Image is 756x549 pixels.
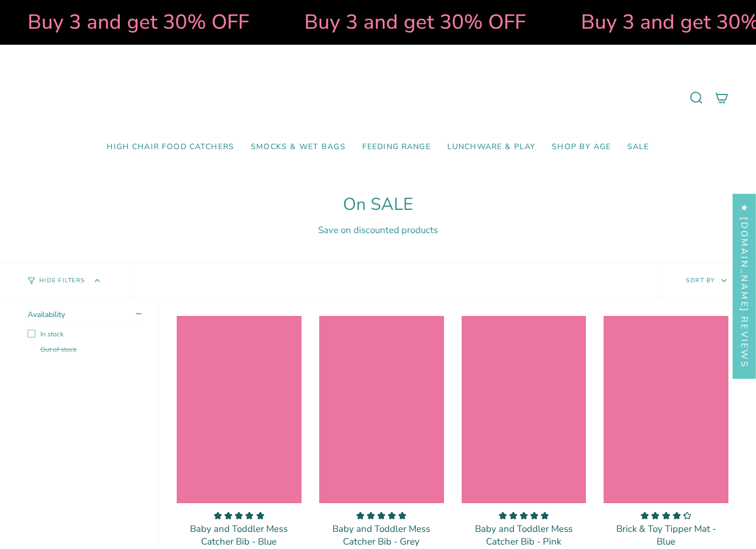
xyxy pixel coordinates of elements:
[22,8,244,36] strong: Buy 3 and get 30% OFF
[28,224,728,236] div: Save on discounted products
[107,142,234,152] span: High Chair Food Catchers
[188,522,290,548] p: Baby and Toddler Mess Catcher Bib - Blue
[251,142,346,152] span: Smocks & Wet Bags
[615,522,717,548] p: Brick & Toy Tipper Mat - Blue
[462,316,586,503] a: Baby and Toddler Mess Catcher Bib - Pink
[362,142,431,152] span: Feeding Range
[28,309,141,323] summary: Availability
[439,134,543,160] a: Lunchware & Play
[242,134,354,160] a: Smocks & Wet Bags
[28,309,65,320] span: Availability
[619,134,658,160] a: SALE
[686,276,715,284] span: Sort by
[354,134,439,160] a: Feeding Range
[39,278,85,284] span: Hide Filters
[543,134,619,160] a: Shop by Age
[330,522,433,548] p: Baby and Toddler Mess Catcher Bib - Grey
[28,330,141,339] label: In stock
[319,316,444,503] a: Baby and Toddler Mess Catcher Bib - Grey
[283,61,473,134] a: Mumma’s Little Helpers
[733,194,756,379] div: Click to open Judge.me floating reviews tab
[28,194,728,215] h1: On SALE
[299,8,520,36] strong: Buy 3 and get 30% OFF
[604,316,728,503] a: Brick & Toy Tipper Mat - Blue
[177,316,302,503] a: Baby and Toddler Mess Catcher Bib - Blue
[552,142,611,152] span: Shop by Age
[627,142,649,152] span: SALE
[658,263,756,298] button: Sort by
[98,134,242,160] a: High Chair Food Catchers
[447,142,535,152] span: Lunchware & Play
[473,522,575,548] p: Baby and Toddler Mess Catcher Bib - Pink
